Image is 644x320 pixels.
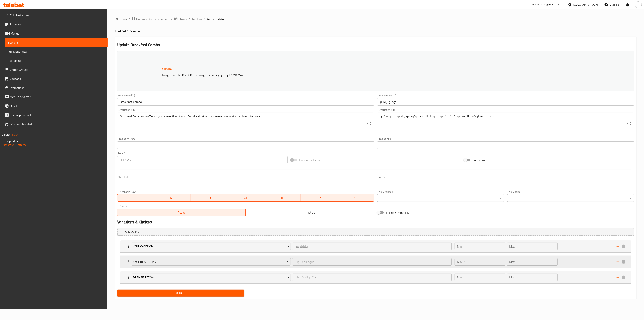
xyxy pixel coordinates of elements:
[8,49,105,54] span: Full Menu View
[10,104,105,108] span: Upsell
[339,195,372,201] span: SA
[133,244,289,249] span: Your choice of:
[119,210,244,215] span: Active
[12,132,18,137] span: 1.0.0
[337,194,374,202] button: SA
[229,195,262,201] span: WE
[615,275,621,280] button: add
[133,275,289,280] span: Drink selection:
[136,17,169,22] span: Restaurants management
[115,17,636,22] nav: breadcrumb
[2,20,108,29] a: Branches
[2,120,108,129] a: Grocery Checklist
[115,17,127,22] a: Home
[131,17,169,22] a: Restaurants management
[117,239,634,254] li: Expand
[5,56,108,65] a: Edit Menu
[117,98,374,106] input: Enter name En
[301,194,337,202] button: FR
[264,194,301,202] button: TH
[132,274,291,281] button: Drink selection:
[266,195,299,201] span: TH
[10,122,105,126] span: Grocery Checklist
[128,17,130,22] li: /
[117,42,634,48] h2: Update Breakfast Combo
[120,240,631,252] div: Expand
[2,110,108,120] a: Coverage Report
[189,17,190,22] li: /
[10,13,105,18] span: Edit Restaurant
[573,3,598,7] div: [GEOGRAPHIC_DATA]
[2,29,108,38] a: Menus
[171,17,172,22] li: /
[117,290,244,297] button: Update
[120,256,631,268] div: Expand
[10,113,105,117] span: Coverage Report
[117,270,634,285] li: Expand
[2,74,108,83] a: Coupons
[457,244,462,249] p: Min:
[191,17,202,22] a: Sections
[192,195,226,201] span: TU
[120,115,367,133] textarea: Our breakfast combo offering you a selection of your favorite drink and a cheese croissant at a d...
[377,98,634,106] input: Enter name Ar
[120,271,631,283] div: Expand
[154,194,191,202] button: MO
[125,230,140,234] span: Add variant
[638,3,639,7] span: A
[2,101,108,110] a: Upsell
[117,209,246,216] button: Active
[133,260,289,264] span: Sweetness (Drink):
[457,260,462,264] p: Min:
[161,73,540,77] p: Image Size: 1200 x 800 px / Image formats: jpg, png / 5MB Max.
[621,259,626,265] button: delete
[10,86,105,90] span: Promotions
[119,195,152,201] span: SU
[2,139,19,143] span: Get support on:
[11,31,105,36] span: Menus
[532,2,556,7] div: Menu-management
[8,40,105,45] span: Sections
[10,95,105,99] span: Menu disclaimer
[8,58,105,63] span: Edit Menu
[117,219,634,225] h2: Variations & Choices
[117,141,374,149] input: Please enter product barcode
[117,228,634,236] button: Add variant
[2,65,108,74] a: Choice Groups
[299,158,322,162] span: Price on selection
[204,17,205,22] li: /
[174,17,187,22] a: Menus
[2,11,108,20] a: Edit Restaurant
[155,195,189,201] span: MO
[377,141,634,149] input: Please enter product sku
[473,158,485,162] span: Free item
[132,243,291,250] button: Your choice of:
[120,291,241,295] span: Update
[10,76,105,81] span: Coupons
[509,275,515,280] p: Max:
[2,142,26,147] a: Support.OpsPlatform
[127,156,288,163] input: Please enter price
[132,258,291,266] button: Sweetness (Drink):
[2,92,108,101] a: Menu disclaimer
[2,132,11,137] span: Version:
[621,244,626,249] button: delete
[10,22,105,27] span: Branches
[2,83,108,92] a: Promotions
[386,210,409,215] span: Exclude from GEM
[178,17,187,22] span: Menus
[117,194,154,202] button: SU
[457,275,462,280] p: Min:
[120,157,126,162] p: BHD
[507,194,634,202] div: ​
[162,66,174,72] span: Change
[247,210,373,215] span: Inactive
[191,194,227,202] button: TU
[227,194,264,202] button: WE
[615,244,621,249] button: add
[377,194,504,202] div: ​
[123,57,142,76] img: image_20638881626955740531.png
[5,47,108,56] a: Full Menu View
[115,29,636,33] h4: Breakfast Offer section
